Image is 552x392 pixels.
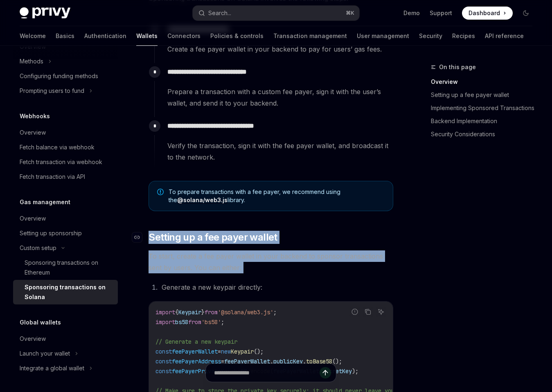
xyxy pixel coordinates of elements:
[20,71,98,81] div: Configuring funding methods
[20,349,70,358] div: Launch your wallet
[320,367,331,378] button: Send message
[218,348,221,355] span: =
[224,358,270,365] span: feePayerWallet
[306,358,332,365] span: toBase58
[188,318,201,326] span: from
[205,309,218,316] span: from
[439,62,476,72] span: On this page
[157,189,164,195] svg: Note
[231,348,254,355] span: Keypair
[332,358,342,365] span: ();
[20,56,43,66] div: Methods
[20,142,95,152] div: Fetch balance via webhook
[20,363,84,373] div: Integrate a global wallet
[376,306,386,317] button: Ask AI
[462,7,513,20] a: Dashboard
[20,111,50,121] h5: Webhooks
[419,26,442,46] a: Security
[13,169,118,184] a: Fetch transaction via API
[485,26,524,46] a: API reference
[431,128,539,141] a: Security Considerations
[175,309,178,316] span: {
[208,8,231,18] div: Search...
[403,9,420,17] a: Demo
[201,309,205,316] span: }
[193,6,359,20] button: Search...⌘K
[20,318,61,327] h5: Global wallets
[167,43,393,55] span: Create a fee payer wallet in your backend to pay for users’ gas fees.
[20,243,56,253] div: Custom setup
[177,196,228,204] a: @solana/web3.js
[270,358,273,365] span: .
[452,26,475,46] a: Recipes
[201,318,221,326] span: 'bs58'
[20,128,46,137] div: Overview
[84,26,126,46] a: Authentication
[167,26,201,46] a: Connectors
[13,280,118,304] a: Sponsoring transactions on Solana
[357,26,409,46] a: User management
[178,309,201,316] span: Keypair
[303,358,306,365] span: .
[132,231,149,244] a: Navigate to header
[13,211,118,226] a: Overview
[431,88,539,101] a: Setting up a fee payer wallet
[20,7,70,19] img: dark logo
[210,26,264,46] a: Policies & controls
[346,10,354,16] span: ⌘ K
[155,309,175,316] span: import
[221,348,231,355] span: new
[149,231,277,244] span: Setting up a fee payer wallet
[20,334,46,344] div: Overview
[221,318,224,326] span: ;
[169,188,385,204] span: To prepare transactions with a fee payer, we recommend using the library.
[431,101,539,115] a: Implementing Sponsored Transactions
[172,358,221,365] span: feePayerAddress
[430,9,452,17] a: Support
[20,86,84,96] div: Prompting users to fund
[20,157,102,167] div: Fetch transaction via webhook
[149,250,393,273] span: To start, create a fee payer wallet in your backend to sponsor transactions sent by users. You ca...
[469,9,500,17] span: Dashboard
[20,26,46,46] a: Welcome
[13,226,118,241] a: Setting up sponsorship
[25,282,113,302] div: Sponsoring transactions on Solana
[363,306,373,317] button: Copy the contents from the code block
[155,358,172,365] span: const
[159,282,393,293] li: Generate a new keypair directly:
[13,69,118,83] a: Configuring funding methods
[519,7,532,20] button: Toggle dark mode
[20,172,85,182] div: Fetch transaction via API
[221,358,224,365] span: =
[13,125,118,140] a: Overview
[167,140,393,163] span: Verify the transaction, sign it with the fee payer wallet, and broadcast it to the network.
[56,26,74,46] a: Basics
[25,258,113,277] div: Sponsoring transactions on Ethereum
[254,348,264,355] span: ();
[20,214,46,223] div: Overview
[172,348,218,355] span: feePayerWallet
[155,338,237,345] span: // Generate a new keypair
[218,309,273,316] span: '@solana/web3.js'
[273,309,277,316] span: ;
[431,75,539,88] a: Overview
[20,197,70,207] h5: Gas management
[155,348,172,355] span: const
[13,155,118,169] a: Fetch transaction via webhook
[155,318,175,326] span: import
[167,86,393,109] span: Prepare a transaction with a custom fee payer, sign it with the user’s wallet, and send it to you...
[273,26,347,46] a: Transaction management
[13,255,118,280] a: Sponsoring transactions on Ethereum
[431,115,539,128] a: Backend Implementation
[136,26,158,46] a: Wallets
[20,228,82,238] div: Setting up sponsorship
[13,140,118,155] a: Fetch balance via webhook
[349,306,360,317] button: Report incorrect code
[273,358,303,365] span: publicKey
[13,331,118,346] a: Overview
[175,318,188,326] span: bs58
